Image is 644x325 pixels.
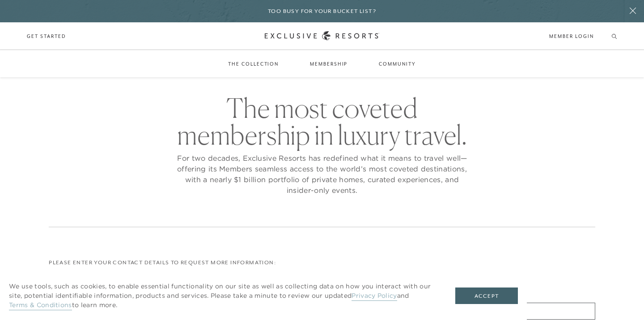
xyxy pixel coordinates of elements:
[549,32,593,40] a: Member Login
[174,153,470,196] p: For two decades, Exclusive Resorts has redefined what it means to travel well—offering its Member...
[174,95,470,148] h2: The most coveted membership in luxury travel.
[27,32,66,40] a: Get Started
[301,51,356,77] a: Membership
[268,7,376,16] h6: Too busy for your bucket list?
[49,258,595,267] p: Please enter your contact details to request more information:
[455,287,518,304] button: Accept
[9,301,72,310] a: Terms & Conditions
[370,51,424,77] a: Community
[9,282,437,310] p: We use tools, such as cookies, to enable essential functionality on our site as well as collectin...
[219,51,288,77] a: The Collection
[352,292,397,301] a: Privacy Policy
